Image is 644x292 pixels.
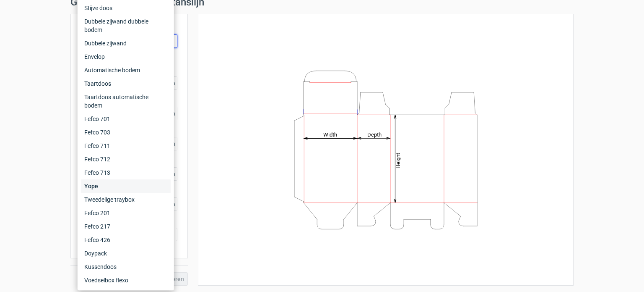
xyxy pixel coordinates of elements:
font: Fefco 711 [84,142,110,149]
font: Dubbele zijwand [84,40,127,47]
tspan: Width [323,131,337,137]
font: Doypack [84,250,107,257]
font: Fefco 703 [84,129,110,136]
font: Voedselbox flexo [84,277,128,284]
font: Fefco 713 [84,169,110,176]
font: Fefco 201 [84,210,110,216]
font: Dubbele zijwand dubbele bodem [84,18,148,33]
font: Taartdoos automatische bodem [84,94,148,109]
tspan: Height [395,153,401,168]
font: Fefco 701 [84,116,110,122]
font: Taartdoos [84,80,111,87]
font: Automatische bodem [84,67,140,74]
font: Fefco 217 [84,223,110,230]
tspan: Depth [367,131,382,137]
font: Fefco 426 [84,237,110,243]
font: Stijve doos [84,5,112,11]
font: Tweedelige traybox [84,196,135,203]
font: Yope [84,183,98,189]
font: Fefco 712 [84,156,110,163]
font: Kussendoos [84,263,117,270]
font: Envelop [84,53,105,60]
